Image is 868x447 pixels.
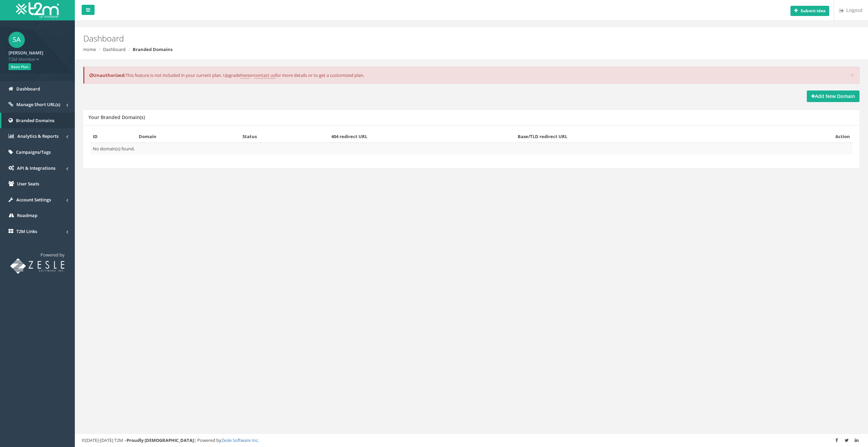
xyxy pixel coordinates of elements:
span: Basic Plan [9,63,31,70]
span: Powered by [40,252,65,258]
span: Campaigns/Tags [16,149,51,155]
span: SA [9,32,25,48]
a: Zesle Software Inc. [221,437,259,443]
span: Analytics & Reports [17,133,59,139]
a: Dashboard [103,46,126,52]
strong: [PERSON_NAME] [9,50,43,56]
button: Submit idea [790,6,829,16]
b: Unauthorized: [89,72,126,78]
button: × [850,71,854,79]
span: Account Settings [16,197,51,203]
img: T2M URL Shortener powered by Zesle Software Inc. [10,258,65,274]
a: here [240,72,250,79]
th: Domain [136,131,240,143]
span: T2M Member [9,56,66,63]
strong: Add New Domain [811,93,855,99]
div: This feature is not included in your current plan. Upgrade or for more details or to get a custom... [83,67,859,84]
span: Branded Domains [16,117,54,123]
span: T2M Links [16,228,37,234]
a: contact us [254,72,275,79]
span: Roadmap [17,212,37,218]
th: Action [763,131,853,143]
span: Dashboard [16,86,40,92]
th: 404 redirect URL [329,131,515,143]
th: ID [90,131,136,143]
th: Status [240,131,329,143]
div: ©[DATE]-[DATE] T2M – | Powered by [82,437,861,444]
img: T2M [16,2,59,18]
span: User Seats [17,181,39,187]
a: Home [83,46,96,52]
h2: Dashboard [83,34,729,43]
strong: Proudly [DEMOGRAPHIC_DATA] [127,437,194,443]
h5: Your Branded Domain(s) [88,115,145,120]
a: [PERSON_NAME] T2M Member [9,48,66,62]
strong: Branded Domains [133,46,172,52]
b: Submit idea [801,8,825,14]
td: No domain(s) found. [90,143,853,154]
span: Manage Short URL(s) [16,101,60,107]
span: API & Integrations [17,165,55,171]
a: Add New Domain [807,90,859,102]
th: Base/TLD redirect URL [515,131,763,143]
